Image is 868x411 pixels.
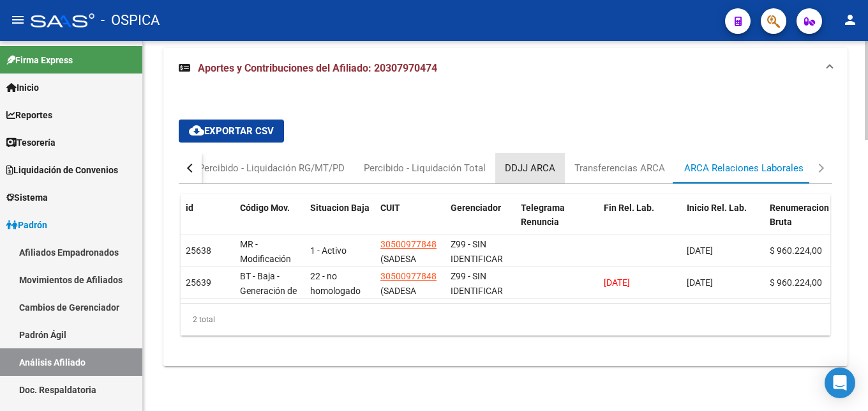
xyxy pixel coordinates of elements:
span: Exportar CSV [189,125,274,137]
span: [DATE] [687,277,713,288]
span: id [186,203,193,213]
datatable-header-cell: id [181,194,235,251]
datatable-header-cell: Código Mov. [235,194,305,251]
span: Fin Rel. Lab. [604,203,654,213]
div: DDJJ ARCA [505,161,555,175]
mat-icon: menu [10,12,26,27]
span: - OSPICA [101,6,160,35]
div: Aportes y Contribuciones del Afiliado: 20307970474 [163,89,848,366]
span: (SADESA SOCIEDAD ANONIMA) [380,254,424,293]
div: ARCA Relaciones Laborales [684,161,804,175]
span: $ 960.224,00 [770,277,822,288]
span: BT - Baja - Generación de Clave [240,271,297,311]
span: [DATE] [604,277,630,288]
span: Liquidación de Convenios [6,163,118,177]
span: 30500977848 [380,271,437,281]
span: Situacion Baja [310,203,370,213]
span: 22 - no homologado [310,271,361,296]
div: Open Intercom Messenger [825,368,855,398]
mat-icon: cloud_download [189,123,204,138]
span: Sistema [6,190,48,205]
span: MR - Modificación de datos en la relación CUIT –CUIL [240,239,300,307]
div: Percibido - Liquidación Total [364,161,486,175]
span: 25639 [186,277,211,288]
span: (SADESA SOCIEDAD ANONIMA) [380,286,424,325]
span: 25638 [186,245,211,256]
span: Padrón [6,218,47,232]
span: Inicio Rel. Lab. [687,203,747,213]
span: Renumeracion Bruta [770,203,829,228]
datatable-header-cell: Renumeracion Bruta [765,194,835,251]
datatable-header-cell: Inicio Rel. Lab. [682,194,765,251]
button: Exportar CSV [179,120,284,143]
span: Gerenciador [451,203,501,213]
datatable-header-cell: Gerenciador [445,194,516,251]
mat-expansion-panel-header: Aportes y Contribuciones del Afiliado: 20307970474 [163,48,848,89]
span: CUIT [380,203,400,213]
span: Tesorería [6,136,56,150]
span: $ 960.224,00 [770,245,822,256]
datatable-header-cell: Situacion Baja [305,194,375,251]
span: [DATE] [687,245,713,256]
span: 30500977848 [380,239,437,249]
span: Telegrama Renuncia [521,203,565,228]
span: Firma Express [6,53,73,67]
div: Percibido - Liquidación RG/MT/PD [198,161,345,175]
span: Código Mov. [240,203,290,213]
div: Transferencias ARCA [574,161,665,175]
span: Z99 - SIN IDENTIFICAR [451,239,503,264]
span: Reportes [6,108,52,122]
datatable-header-cell: Telegrama Renuncia [516,194,599,251]
datatable-header-cell: Fin Rel. Lab. [599,194,682,251]
span: 1 - Activo [310,245,347,256]
span: Inicio [6,81,39,95]
mat-icon: person [842,12,858,27]
span: Aportes y Contribuciones del Afiliado: 20307970474 [198,62,437,74]
datatable-header-cell: CUIT [375,194,445,251]
span: Z99 - SIN IDENTIFICAR [451,271,503,296]
div: 2 total [181,304,830,336]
